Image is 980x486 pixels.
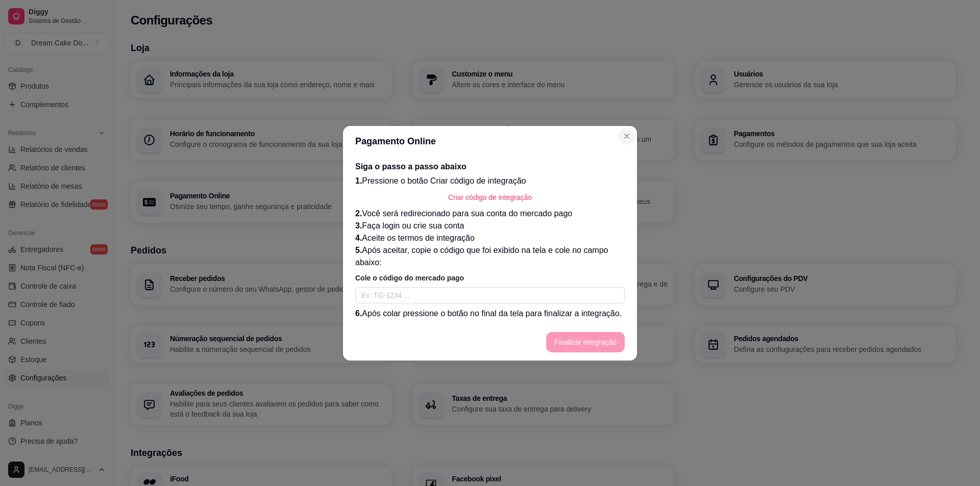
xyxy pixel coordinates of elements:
[440,187,540,208] button: Criar código de integração
[355,244,625,269] p: Após aceitar, copie o código que foi exibido na tela e cole no campo abaixo:
[355,309,362,318] span: 6.
[355,209,362,218] span: 2.
[355,273,625,283] article: Cole o código do mercado pago
[355,176,362,185] span: 1.
[355,246,362,254] span: 5.
[355,308,625,320] p: Após colar pressione o botão no final da tela para finalizar a integração.
[355,161,625,173] h2: Siga o passo a passo abaixo
[355,175,625,187] p: Pressione o botão Criar código de integração
[355,234,362,242] span: 4.
[355,220,625,232] p: Faça login ou crie sua conta
[355,221,362,230] span: 3.
[355,187,625,208] a: Criar código de integração
[355,287,625,303] input: Ex: TG-1234....
[343,126,637,157] header: Pagamento Online
[355,232,625,244] p: Aceite os termos de integração
[355,208,625,220] p: Você será redirecionado para sua conta do mercado pago
[619,128,635,144] button: Close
